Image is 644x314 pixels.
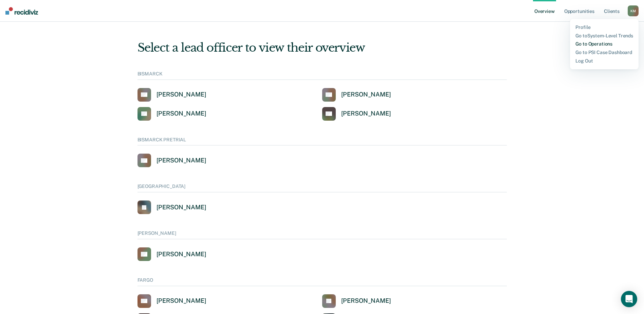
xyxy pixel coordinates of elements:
[575,33,633,39] a: Go toSystem-Level Trends
[322,294,391,308] a: [PERSON_NAME]
[157,297,206,305] div: [PERSON_NAME]
[137,294,206,308] a: [PERSON_NAME]
[341,91,391,99] div: [PERSON_NAME]
[137,137,507,146] div: BISMARCK PRETRIAL
[322,107,391,121] a: [PERSON_NAME]
[322,88,391,102] a: [PERSON_NAME]
[137,88,206,102] a: [PERSON_NAME]
[157,91,206,99] div: [PERSON_NAME]
[621,291,637,307] div: Open Intercom Messenger
[137,247,206,261] a: [PERSON_NAME]
[157,250,206,258] div: [PERSON_NAME]
[341,110,391,118] div: [PERSON_NAME]
[341,297,391,305] div: [PERSON_NAME]
[137,200,206,214] a: [PERSON_NAME]
[157,204,206,211] div: [PERSON_NAME]
[575,41,633,47] a: Go to Operations
[575,58,633,64] a: Log Out
[575,24,633,30] a: Profile
[5,7,38,15] img: Recidiviz
[137,230,507,239] div: [PERSON_NAME]
[137,71,507,80] div: BISMARCK
[137,277,507,286] div: FARGO
[137,184,507,192] div: [GEOGRAPHIC_DATA]
[137,154,206,167] a: [PERSON_NAME]
[157,157,206,164] div: [PERSON_NAME]
[628,5,639,16] div: K M
[137,107,206,121] a: [PERSON_NAME]
[157,110,206,118] div: [PERSON_NAME]
[575,50,633,55] a: Go to PSI Case Dashboard
[137,41,507,55] div: Select a lead officer to view their overview
[628,5,639,16] button: KM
